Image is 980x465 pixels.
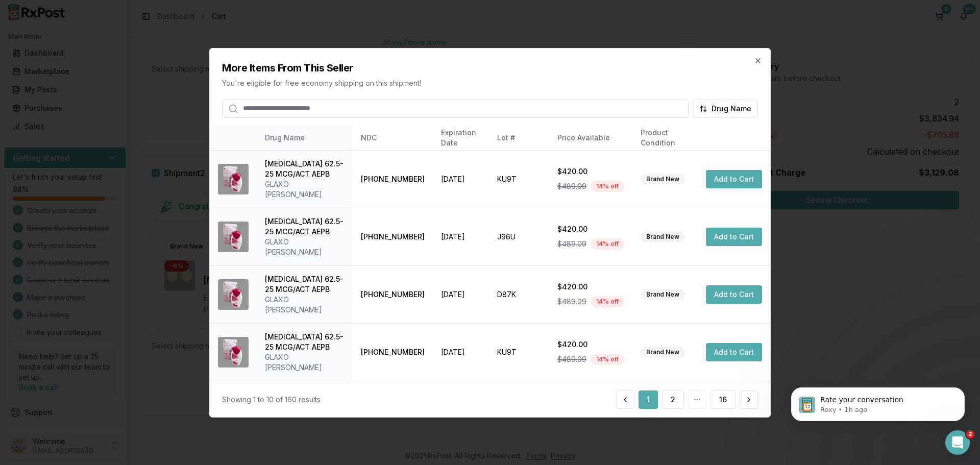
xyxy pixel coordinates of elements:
div: 14 % off [591,354,624,365]
h2: More Items From This Seller [222,60,758,75]
div: Brand New [641,347,685,358]
button: Add to Cart [706,285,762,304]
td: [DATE] [433,208,489,265]
td: [DATE] [433,323,489,381]
img: Anoro Ellipta 62.5-25 MCG/ACT AEPB [218,279,249,310]
span: $489.09 [557,354,586,364]
td: KU9T [489,150,549,208]
img: Anoro Ellipta 62.5-25 MCG/ACT AEPB [218,222,249,252]
div: [MEDICAL_DATA] 62.5-25 MCG/ACT AEPB [265,216,345,237]
button: 1 [639,390,658,409]
div: 14 % off [591,181,624,192]
div: $420.00 [557,339,624,350]
div: $420.00 [557,282,624,292]
img: Anoro Ellipta 62.5-25 MCG/ACT AEPB [218,164,249,194]
button: Drug Name [693,99,758,117]
td: [DATE] [433,381,489,428]
button: Add to Cart [706,343,762,361]
td: J96U [489,208,549,265]
div: GLAXO [PERSON_NAME] [265,237,345,257]
td: [DATE] [433,150,489,208]
div: 14 % off [591,238,624,250]
td: D87K [489,265,549,323]
button: 16 [710,390,736,409]
th: Product Condition [632,126,698,150]
div: [MEDICAL_DATA] 62.5-25 MCG/ACT AEPB [265,159,345,179]
div: GLAXO [PERSON_NAME] [265,352,345,373]
div: 14 % off [591,296,624,307]
div: [MEDICAL_DATA] 62.5-25 MCG/ACT AEPB [265,274,345,295]
div: GLAXO [PERSON_NAME] [265,179,345,200]
div: $420.00 [557,224,624,234]
span: Drug Name [712,103,751,113]
td: KU9T [489,323,549,381]
button: Add to Cart [706,228,762,246]
th: Expiration Date [433,126,489,150]
th: Lot # [489,126,549,150]
span: $489.09 [557,297,586,307]
th: Price Available [549,126,632,150]
th: Drug Name [257,126,353,150]
iframe: Intercom live chat [945,430,970,455]
div: GLAXO [PERSON_NAME] [265,295,345,315]
p: You're eligible for free economy shipping on this shipment! [222,78,758,88]
img: Anoro Ellipta 62.5-25 MCG/ACT AEPB [218,337,249,368]
span: $489.09 [557,181,586,191]
td: [PHONE_NUMBER] [353,208,433,265]
button: 2 [662,390,684,409]
td: [PHONE_NUMBER] [353,150,433,208]
span: $489.09 [557,239,586,249]
td: [DATE] [433,265,489,323]
button: Add to Cart [706,170,762,188]
td: [PHONE_NUMBER] [353,381,433,428]
div: Showing 1 to 10 of 160 results [222,395,321,405]
td: [PHONE_NUMBER] [353,323,433,381]
td: [PHONE_NUMBER] [353,265,433,323]
div: [MEDICAL_DATA] 62.5-25 MCG/ACT AEPB [265,332,345,352]
div: Brand New [641,174,685,185]
span: 2 [966,430,974,438]
div: Brand New [641,289,685,300]
iframe: Intercom notifications message [776,366,980,437]
td: 6104000B00 [489,381,549,428]
div: $420.00 [557,166,624,177]
div: Brand New [641,231,685,242]
th: NDC [353,126,433,150]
